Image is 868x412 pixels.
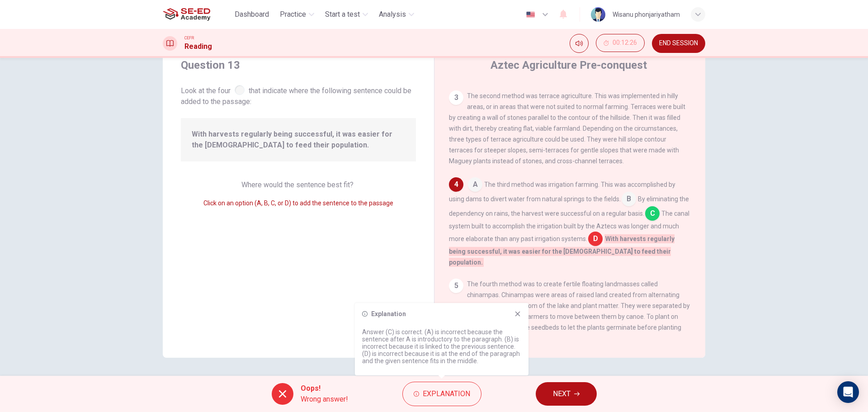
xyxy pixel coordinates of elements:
[645,206,660,221] span: C
[491,58,647,72] h4: Aztec Agriculture Pre-conquest
[449,234,675,267] span: With harvests regularly being successful, it was easier for the [DEMOGRAPHIC_DATA] to feed their ...
[325,9,360,20] span: Start a test
[241,180,355,189] span: Where would the sentence best fit?
[837,381,859,403] div: Open Intercom Messenger
[659,40,698,47] span: END SESSION
[192,129,405,151] span: With harvests regularly being successful, it was easier for the [DEMOGRAPHIC_DATA] to feed their ...
[449,279,463,293] div: 5
[362,328,521,365] p: Answer (C) is correct. (A) is incorrect because the sentence after A is introductory to the parag...
[553,388,571,400] span: NEXT
[203,199,393,207] span: Click on an option (A, B, C, or D) to add the sentence to the passage
[280,9,306,20] span: Practice
[449,90,463,105] div: 3
[181,58,416,72] h4: Question 13
[449,181,675,203] span: The third method was irrigation farming. This was accomplished by using dams to divert water from...
[423,388,470,400] span: Explanation
[235,9,269,20] span: Dashboard
[449,92,685,165] span: The second method was terrace agriculture. This was implemented in hilly areas, or in areas that ...
[163,5,210,24] img: SE-ED Academy logo
[371,310,406,317] h6: Explanation
[613,9,680,20] div: Wisanu phonjariyatham
[525,11,536,18] img: en
[301,383,348,394] span: Oops!
[181,83,416,107] span: Look at the four that indicate where the following sentence could be added to the passage:
[184,35,194,41] span: CEFR
[184,41,212,52] h1: Reading
[622,192,636,206] span: B
[449,280,690,342] span: The fourth method was to create fertile floating landmasses called chinampas. Chinampas were area...
[613,39,637,47] span: 00:12:26
[301,394,348,405] span: Wrong answer!
[596,34,645,53] div: Hide
[570,34,589,53] div: Mute
[588,232,603,246] span: D
[379,9,406,20] span: Analysis
[591,7,605,22] img: Profile picture
[449,210,689,242] span: The canal system built to accomplish the irrigation built by the Aztecs was longer and much more ...
[468,177,482,192] span: A
[449,177,463,192] div: 4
